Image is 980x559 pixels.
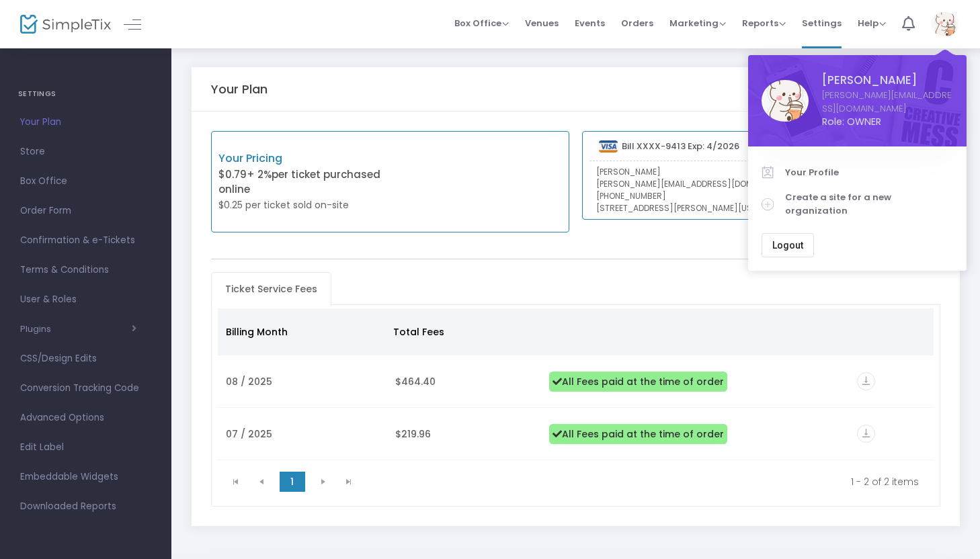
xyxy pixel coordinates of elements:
span: Downloaded Reports [20,498,151,515]
span: Create a site for a new organization [785,191,953,217]
h5: Your Plan [211,82,268,97]
span: Confirmation & e-Tickets [20,232,151,249]
span: Order Form [20,202,151,220]
span: Your Plan [20,114,151,131]
span: Box Office [20,173,151,190]
span: $219.96 [395,427,431,441]
img: visa.png [599,140,618,153]
p: [PERSON_NAME][EMAIL_ADDRESS][DOMAIN_NAME] [596,178,864,190]
span: Venues [525,6,559,40]
span: User & Roles [20,291,151,308]
a: vertical_align_bottom [857,429,875,442]
div: Data table [218,308,934,460]
th: Total Fees [385,308,538,355]
span: Your Profile [785,166,953,179]
span: Events [575,6,605,40]
span: [PERSON_NAME] [822,72,953,89]
span: Role: OWNER [822,115,953,129]
span: Terms & Conditions [20,261,151,279]
span: Logout [772,240,803,251]
p: $0.79 per ticket purchased online [218,167,391,198]
kendo-pager-info: 1 - 2 of 2 items [371,475,920,488]
a: Your Profile [762,160,953,185]
span: + 2% [247,167,272,181]
span: Orders [621,6,653,40]
a: vertical_align_bottom [857,376,875,390]
p: [PERSON_NAME] [596,166,864,178]
span: Box Office [454,17,509,30]
a: [PERSON_NAME][EMAIL_ADDRESS][DOMAIN_NAME] [822,89,953,115]
span: $464.40 [395,375,436,388]
span: All Fees paid at the time of order [549,424,727,444]
span: Edit Label [20,439,151,456]
span: Page 1 [280,472,305,492]
span: All Fees paid at the time of order [549,372,727,392]
span: Conversion Tracking Code [20,380,151,397]
p: $0.25 per ticket sold on-site [218,198,391,212]
span: Embeddable Widgets [20,468,151,486]
span: Settings [802,6,842,40]
a: Create a site for a new organization [762,185,953,223]
th: Billing Month [218,308,385,355]
span: Help [858,17,886,30]
b: Bill XXXX-9413 Exp: 4/2026 [622,140,739,153]
p: Your Pricing [218,150,391,167]
i: vertical_align_bottom [857,372,875,390]
p: [STREET_ADDRESS][PERSON_NAME][US_STATE] [596,202,864,214]
span: CSS/Design Edits [20,350,151,368]
button: Plugins [20,324,136,335]
span: 07 / 2025 [226,427,272,441]
span: Reports [742,17,786,30]
span: Ticket Service Fees [217,278,325,300]
button: Logout [762,233,814,257]
p: [PHONE_NUMBER] [596,190,864,202]
i: vertical_align_bottom [857,425,875,443]
span: Advanced Options [20,409,151,427]
span: Store [20,143,151,161]
h4: SETTINGS [18,81,153,107]
span: 08 / 2025 [226,375,272,388]
span: Marketing [669,17,726,30]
